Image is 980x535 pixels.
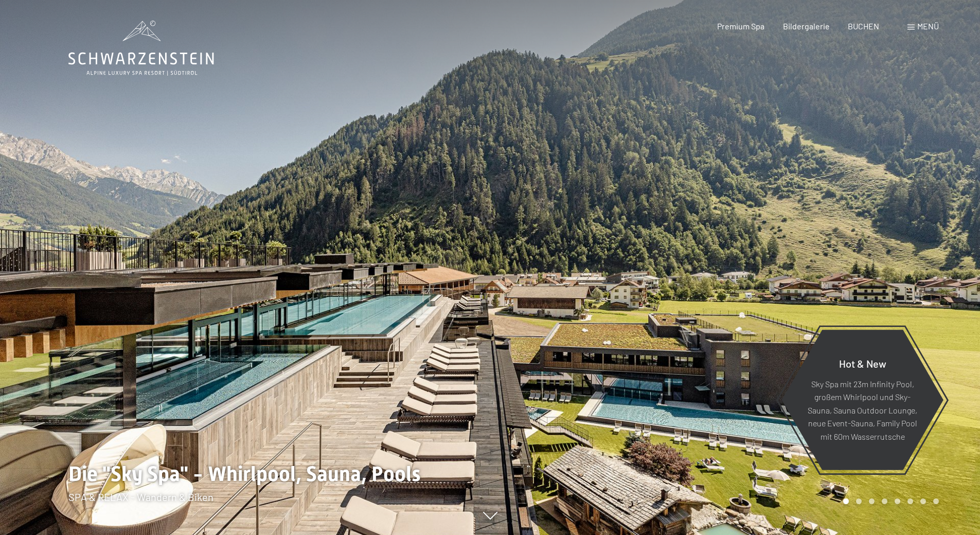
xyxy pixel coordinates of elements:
div: Carousel Page 2 [856,498,862,504]
a: Hot & New Sky Spa mit 23m Infinity Pool, großem Whirlpool und Sky-Sauna, Sauna Outdoor Lounge, ne... [781,329,944,471]
span: Hot & New [839,357,886,369]
a: Premium Spa [717,21,764,31]
div: Carousel Page 8 [933,498,939,504]
div: Carousel Page 3 [869,498,875,504]
p: Sky Spa mit 23m Infinity Pool, großem Whirlpool und Sky-Sauna, Sauna Outdoor Lounge, neue Event-S... [807,377,918,443]
div: Carousel Page 1 (Current Slide) [843,498,849,504]
div: Carousel Page 7 [920,498,926,504]
div: Carousel Pagination [840,498,939,504]
a: BUCHEN [848,21,879,31]
div: Carousel Page 4 [882,498,887,504]
div: Carousel Page 5 [895,498,900,504]
div: Carousel Page 6 [907,498,913,504]
a: Bildergalerie [783,21,830,31]
span: Menü [917,21,939,31]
